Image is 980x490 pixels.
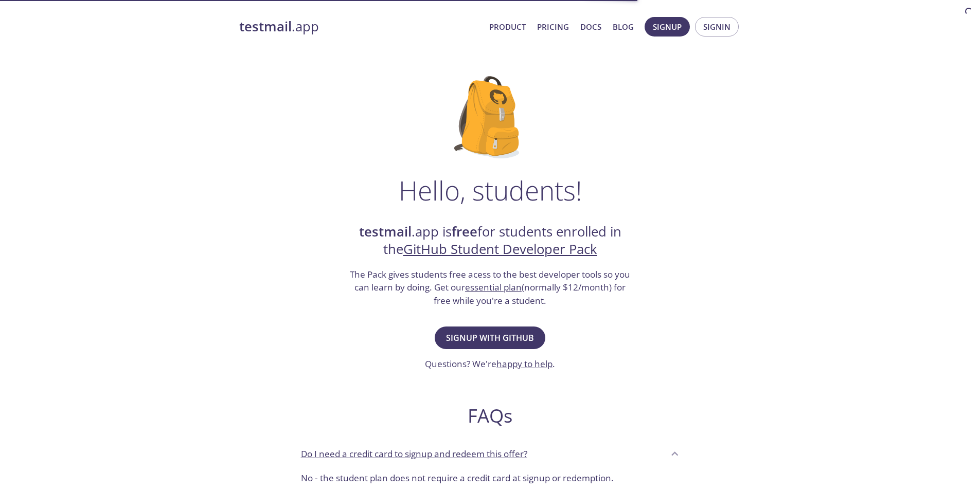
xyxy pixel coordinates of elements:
a: testmail.app [239,18,481,35]
strong: testmail [359,223,412,241]
p: Do I need a credit card to signup and redeem this offer? [301,447,527,461]
h1: Hello, students! [399,175,582,206]
a: GitHub Student Developer Pack [403,240,597,258]
p: No - the student plan does not require a credit card at signup or redemption. [301,471,680,485]
button: Signup [645,17,690,37]
a: Blog [613,20,634,33]
span: Signin [703,20,730,33]
h3: Questions? We're . [425,357,555,371]
a: happy to help [496,358,553,370]
a: Product [489,20,526,33]
h3: The Pack gives students free acess to the best developer tools so you can learn by doing. Get our... [349,268,632,307]
h2: FAQs [293,404,688,427]
a: Pricing [537,20,569,33]
button: Signup with GitHub [435,326,545,349]
a: essential plan [465,281,522,293]
strong: testmail [239,17,292,35]
img: github-student-backpack.png [454,76,526,158]
div: Do I need a credit card to signup and redeem this offer? [293,440,688,467]
span: Signup [653,20,682,33]
span: Signup with GitHub [446,331,534,345]
h2: .app is for students enrolled in the [349,223,632,259]
button: Signin [695,17,739,37]
a: Docs [580,20,601,33]
strong: free [452,223,477,241]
